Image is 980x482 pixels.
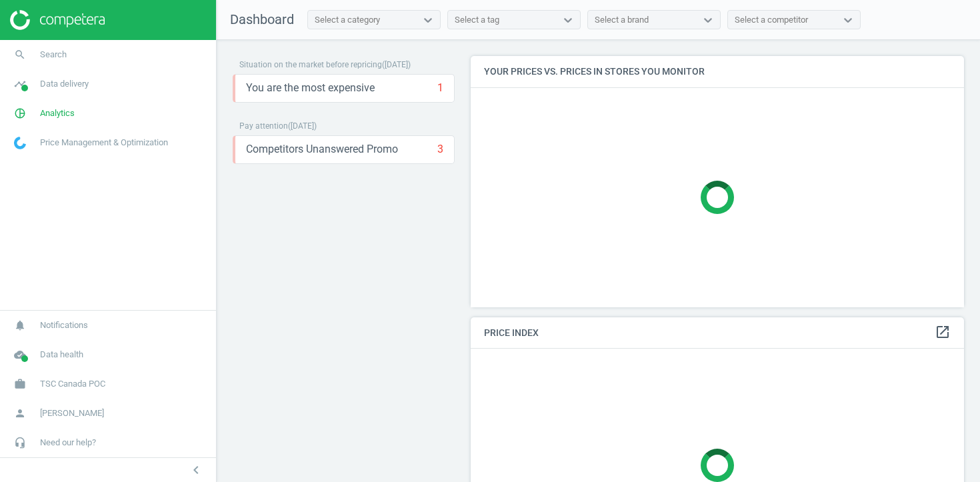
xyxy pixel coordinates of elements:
span: Pay attention [239,121,288,131]
span: Analytics [40,107,75,119]
div: 3 [437,142,443,157]
span: Dashboard [230,11,294,27]
span: Data health [40,349,83,361]
button: chevron_left [179,461,213,479]
span: [PERSON_NAME] [40,407,104,419]
i: person [7,401,33,426]
span: Price Management & Optimization [40,137,168,149]
span: Situation on the market before repricing [239,60,382,69]
span: ( [DATE] ) [288,121,317,131]
span: ( [DATE] ) [382,60,411,69]
div: Select a brand [595,14,649,26]
h4: Your prices vs. prices in stores you monitor [471,56,964,87]
div: Select a category [315,14,380,26]
a: open_in_new [935,324,951,341]
i: work [7,371,33,397]
i: notifications [7,313,33,338]
img: wGWNvw8QSZomAAAAABJRU5ErkJggg== [14,137,26,149]
span: Notifications [40,319,88,331]
i: headset_mic [7,430,33,455]
img: ajHJNr6hYgQAAAAASUVORK5CYII= [10,10,105,30]
i: search [7,42,33,67]
span: Data delivery [40,78,89,90]
i: pie_chart_outlined [7,101,33,126]
i: open_in_new [935,324,951,340]
div: 1 [437,81,443,95]
h4: Price Index [471,317,964,349]
span: You are the most expensive [246,81,375,95]
div: Select a tag [455,14,499,26]
span: Need our help? [40,437,96,449]
i: timeline [7,71,33,97]
i: cloud_done [7,342,33,367]
i: chevron_left [188,462,204,478]
span: Search [40,49,67,61]
span: TSC Canada POC [40,378,105,390]
div: Select a competitor [735,14,808,26]
span: Competitors Unanswered Promo [246,142,398,157]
